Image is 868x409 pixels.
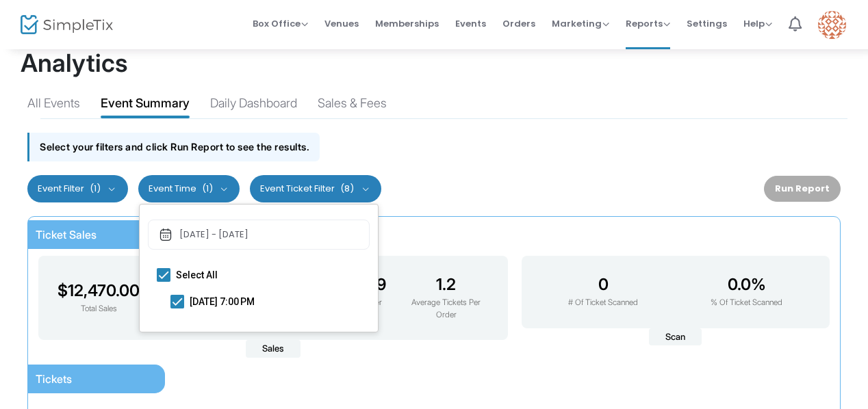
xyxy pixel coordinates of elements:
[404,297,489,321] p: Average Tickets Per Order
[502,6,535,41] span: Orders
[626,17,670,30] span: Reports
[27,94,80,118] div: All Events
[101,94,190,118] div: Event Summary
[190,293,361,310] span: [DATE] 7:00 PM
[743,17,772,30] span: Help
[138,175,240,202] button: Event Time(1)
[687,6,727,41] span: Settings
[58,281,140,300] h3: $12,470.00
[210,94,297,118] div: Daily Dashboard
[148,220,370,250] button: [DATE] - [DATE]
[21,49,847,78] h1: Analytics
[455,6,486,41] span: Events
[179,229,248,240] div: [DATE] - [DATE]
[58,303,140,315] p: Total Sales
[27,133,320,161] div: Select your filters and click Run Report to see the results.
[568,275,638,294] h3: 0
[36,228,97,241] span: Ticket Sales
[246,340,301,358] span: Sales
[159,228,173,241] img: monthly
[340,183,354,194] span: (8)
[90,183,101,194] span: (1)
[253,17,308,30] span: Box Office
[176,267,347,283] span: Select All
[711,275,782,294] h3: 0.0%
[250,175,381,202] button: Event Ticket Filter(8)
[404,275,489,294] h3: 1.2
[36,372,72,386] span: Tickets
[375,6,439,41] span: Memberships
[711,297,782,309] p: % Of Ticket Scanned
[324,6,359,41] span: Venues
[552,17,609,30] span: Marketing
[318,94,387,118] div: Sales & Fees
[27,175,128,202] button: Event Filter(1)
[568,297,638,309] p: # Of Ticket Scanned
[202,183,213,194] span: (1)
[649,328,702,346] span: Scan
